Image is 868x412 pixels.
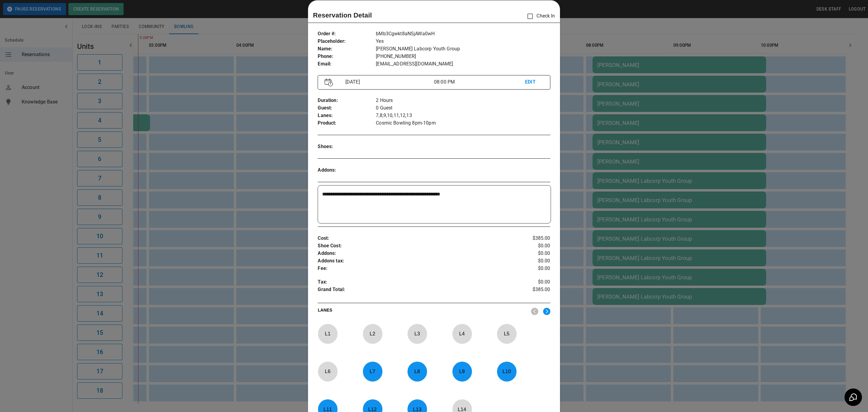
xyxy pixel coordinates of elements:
p: Order # : [318,30,376,38]
p: $0.00 [511,242,550,250]
p: $0.00 [511,265,550,272]
p: L 10 [497,364,517,379]
p: $0.00 [511,278,550,286]
p: L 9 [452,364,472,379]
p: Guest : [318,104,376,112]
p: [EMAIL_ADDRESS][DOMAIN_NAME] [376,60,550,68]
p: L 1 [318,327,338,341]
p: L 3 [407,327,427,341]
p: Fee : [318,265,511,272]
p: $385.00 [511,286,550,295]
p: Lanes : [318,112,376,119]
p: Grand Total : [318,286,511,295]
p: Shoe Cost : [318,242,511,250]
p: $385.00 [511,235,550,242]
p: Check In [524,10,555,23]
p: 08:00 PM [434,78,525,86]
p: $0.00 [511,257,550,265]
p: EDIT [525,78,543,86]
p: [PHONE_NUMBER] [376,53,550,60]
p: Addons tax : [318,257,511,265]
p: L 4 [452,327,472,341]
p: LANES [318,307,526,315]
p: Phone : [318,53,376,60]
p: Placeholder : [318,38,376,45]
p: Tax : [318,278,511,286]
p: Email : [318,60,376,68]
p: Cosmic Bowling 8pm-10pm [376,119,550,127]
p: Cost : [318,235,511,242]
p: 2 Hours [376,97,550,104]
p: 0 Guest [376,104,550,112]
p: Duration : [318,97,376,104]
p: [PERSON_NAME] Labcorp Youth Group [376,45,550,53]
p: Reservation Detail [313,10,372,20]
p: L 6 [318,364,338,379]
p: Addons : [318,250,511,257]
p: L 2 [363,327,382,341]
p: Yes [376,38,550,45]
p: [DATE] [343,78,434,86]
p: Product : [318,119,376,127]
p: Shoes : [318,143,376,151]
p: L 5 [497,327,517,341]
p: Addons : [318,166,376,174]
p: Name : [318,45,376,53]
p: L 8 [407,364,427,379]
p: 7,8,9,10,11,12,13 [376,112,550,119]
img: Vector [325,78,333,87]
p: $0.00 [511,250,550,257]
img: nav_left.svg [531,308,538,315]
img: right.svg [543,308,550,315]
p: bMb3Cgwkt8aNSjAWa0wH [376,30,550,38]
p: L 7 [363,364,382,379]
